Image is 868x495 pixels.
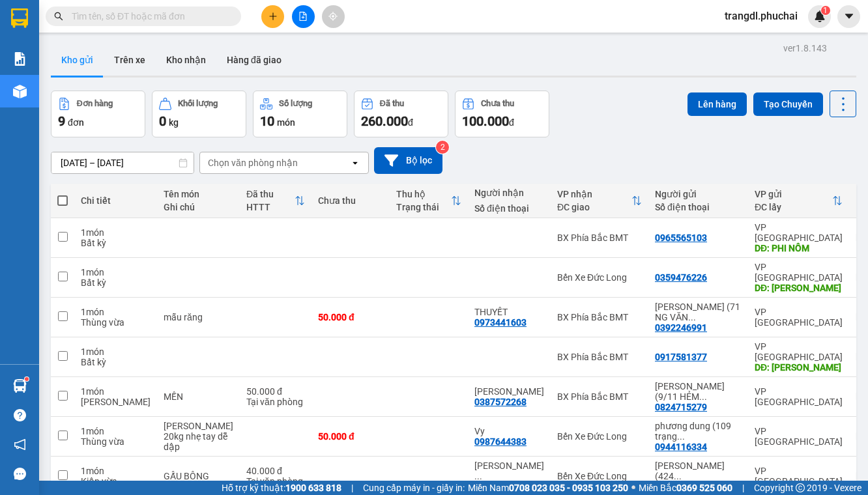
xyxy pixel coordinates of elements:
[557,189,631,199] div: VP nhận
[474,397,527,407] div: 0387572268
[13,85,27,98] img: warehouse-icon
[318,195,383,206] div: Chưa thu
[156,44,216,76] button: Kho nhận
[298,12,308,21] span: file-add
[246,202,295,212] div: HTTT
[277,117,295,128] span: món
[655,322,707,333] div: 0392246991
[755,426,843,447] div: VP [GEOGRAPHIC_DATA]
[164,391,233,402] div: MỀN
[481,99,514,108] div: Chưa thu
[821,6,830,15] sup: 1
[216,44,292,76] button: Hàng đã giao
[557,431,642,442] div: Bến Xe Đức Long
[557,202,631,212] div: ĐC giao
[748,184,849,218] th: Toggle SortBy
[13,52,27,66] img: solution-icon
[843,10,855,22] span: caret-down
[474,426,544,436] div: Vy
[72,9,225,23] input: Tìm tên, số ĐT hoặc mã đơn
[81,238,151,248] div: Bất kỳ
[474,386,544,397] div: NGỌC CHI
[51,44,104,76] button: Kho gửi
[674,471,682,481] span: ...
[14,438,26,451] span: notification
[68,117,84,128] span: đơn
[755,222,843,243] div: VP [GEOGRAPHIC_DATA]
[755,262,843,283] div: VP [GEOGRAPHIC_DATA]
[468,481,628,495] span: Miền Nam
[676,483,732,493] strong: 0369 525 060
[351,481,353,495] span: |
[455,91,549,137] button: Chưa thu100.000đ
[823,6,828,15] span: 1
[755,307,843,328] div: VP [GEOGRAPHIC_DATA]
[655,460,742,481] div: VŨ ĐỨC QUANG (424 HAI BÀ TRƯNG)
[755,189,832,199] div: VP gửi
[246,189,295,199] div: Đã thu
[655,189,742,199] div: Người gửi
[159,113,166,129] span: 0
[753,92,823,116] button: Tạo Chuyến
[655,381,742,402] div: LÊ THỊ HỒNG (9/11 HẺM CẦU ĐÚC)
[474,436,527,447] div: 0987644383
[178,99,218,108] div: Khối lượng
[261,5,284,28] button: plus
[396,202,451,212] div: Trạng thái
[655,442,707,452] div: 0944116334
[246,466,305,476] div: 40.000 đ
[104,44,156,76] button: Trên xe
[783,41,827,55] div: ver 1.8.143
[655,402,707,412] div: 0824715279
[14,409,26,421] span: question-circle
[755,243,843,253] div: DĐ: PHI NÔM
[462,113,509,129] span: 100.000
[318,431,383,442] div: 50.000 đ
[81,267,151,277] div: 1 món
[408,117,413,128] span: đ
[51,152,194,173] input: Select a date range.
[81,195,151,206] div: Chi tiết
[742,481,744,495] span: |
[81,466,151,476] div: 1 món
[509,117,514,128] span: đ
[164,202,233,212] div: Ghi chú
[631,485,635,490] span: ⚪️
[755,283,843,293] div: DĐ: LÂM HÀ
[164,421,233,431] div: HỒNG CHÍN
[81,227,151,238] div: 1 món
[81,476,151,487] div: Kiện vừa
[11,8,28,28] img: logo-vxr
[81,397,151,407] div: Món
[253,91,347,137] button: Số lượng10món
[285,483,341,493] strong: 1900 633 818
[655,352,707,362] div: 0917581377
[474,203,544,214] div: Số điện thoại
[246,386,305,397] div: 50.000 đ
[81,277,151,288] div: Bất kỳ
[755,466,843,487] div: VP [GEOGRAPHIC_DATA]
[655,272,707,283] div: 0359476226
[677,431,685,442] span: ...
[380,99,404,108] div: Đã thu
[81,426,151,436] div: 1 món
[474,317,527,328] div: 0973441603
[557,471,642,481] div: Bến Xe Đức Long
[246,397,305,407] div: Tại văn phòng
[81,307,151,317] div: 1 món
[268,12,278,21] span: plus
[81,436,151,447] div: Thùng vừa
[169,117,179,128] span: kg
[279,99,312,108] div: Số lượng
[396,189,451,199] div: Thu hộ
[164,312,233,322] div: mẫu răng
[164,431,233,452] div: 20kg nhẹ tay dễ dập
[474,188,544,198] div: Người nhận
[81,357,151,367] div: Bất kỳ
[350,158,360,168] svg: open
[318,312,383,322] div: 50.000 đ
[58,113,65,129] span: 9
[557,312,642,322] div: BX Phía Bắc BMT
[436,141,449,154] sup: 2
[755,202,832,212] div: ĐC lấy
